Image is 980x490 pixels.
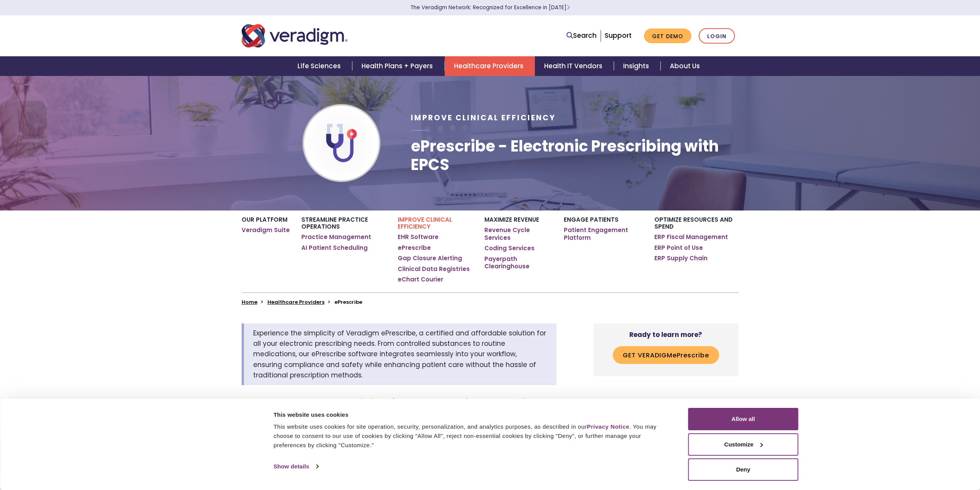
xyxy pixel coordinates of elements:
[688,458,798,481] button: Deny
[274,461,318,472] a: Show details
[398,265,470,273] a: Clinical Data Registries
[242,298,257,306] a: Home
[410,4,570,11] a: The Veradigm Network: Recognized for Excellence in [DATE]Learn More
[253,328,546,380] span: Experience the simplicity of Veradigm ePrescribe, a certified and affordable solution for all you...
[644,29,691,44] a: Get Demo
[484,255,552,270] a: Payerpath Clearinghouse
[267,298,324,306] a: Healthcare Providers
[613,346,719,364] button: Get VeradigmePrescribe
[688,433,798,456] button: Customize
[411,113,556,123] span: Improve Clinical Efficiency
[301,244,368,252] a: AI Patient Scheduling
[242,226,290,234] a: Veradigm Suite
[484,244,535,252] a: Coding Services
[564,226,643,241] a: Patient Engagement Platform
[398,276,443,283] a: eChart Courier
[242,23,348,49] img: Veradigm logo
[242,397,556,423] h2: Automate Your Prescribing for Success with ePrescribe from Veradigm
[398,244,431,252] a: ePrescribe
[274,410,671,419] div: This website uses cookies
[699,28,735,44] a: Login
[614,56,661,76] a: Insights
[629,330,702,339] strong: Ready to learn more?
[535,56,614,76] a: Health IT Vendors
[688,408,798,430] button: Allow all
[566,4,570,11] span: Learn More
[411,137,738,174] h1: ePrescribe - Electronic Prescribing with EPCS
[587,423,629,430] a: Privacy Notice
[288,56,352,76] a: Life Sciences
[605,31,632,40] a: Support
[566,30,597,41] a: Search
[654,254,708,262] a: ERP Supply Chain
[398,233,439,241] a: EHR Software
[352,56,444,76] a: Health Plans + Payers
[661,56,709,76] a: About Us
[484,226,552,241] a: Revenue Cycle Services
[274,422,671,450] div: This website uses cookies for site operation, security, personalization, and analytics purposes, ...
[398,254,462,262] a: Gap Closure Alerting
[654,244,703,252] a: ERP Point of Use
[301,233,371,241] a: Practice Management
[445,56,535,76] a: Healthcare Providers
[654,233,728,241] a: ERP Fiscal Management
